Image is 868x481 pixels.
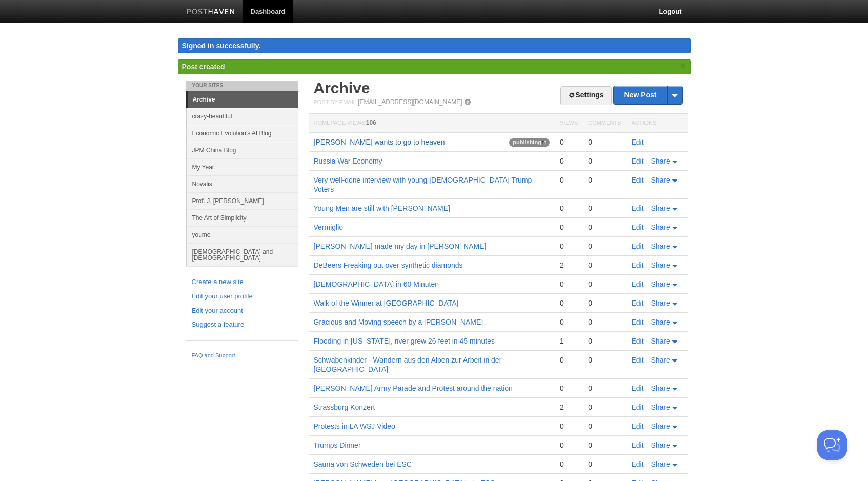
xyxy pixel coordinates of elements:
a: Edit [632,223,644,231]
span: Share [651,422,670,430]
a: Edit [632,337,644,345]
a: [PERSON_NAME] Army Parade and Protest around the nation [314,384,513,392]
div: 0 [588,137,621,147]
a: × [679,59,688,72]
iframe: Help Scout Beacon - Open [817,430,847,460]
a: Edit [632,242,644,250]
div: 0 [588,279,621,289]
a: Trumps Dinner [314,441,361,449]
a: Edit [632,422,644,430]
span: 106 [366,119,376,126]
img: Posthaven-bar [187,9,235,16]
div: Signed in successfully. [178,38,691,53]
a: Edit [632,176,644,184]
span: Share [651,384,670,392]
th: Actions [627,114,688,133]
th: Comments [583,114,626,133]
a: Prof. J. [PERSON_NAME] [187,192,298,209]
div: 0 [588,422,621,431]
div: 0 [560,298,578,308]
a: Suggest a feature [192,319,292,330]
div: 0 [560,355,578,365]
a: Sauna von Schweden bei ESC [314,460,412,468]
a: DeBeers Freaking out over synthetic diamonds [314,261,463,269]
a: Settings [560,86,611,105]
div: 0 [588,440,621,450]
span: Share [651,176,670,184]
span: Post created [182,63,225,71]
span: publishing [509,138,550,147]
div: 0 [588,242,621,251]
a: youme [187,226,298,243]
a: Edit [632,460,644,468]
div: 0 [588,175,621,185]
a: Edit [632,157,644,165]
div: 0 [560,384,578,393]
span: Share [651,337,670,345]
a: Economic Evolution's AI Blog [187,125,298,142]
a: Novalis [187,175,298,192]
a: Edit [632,138,644,146]
a: Create a new site [192,277,292,288]
span: Share [651,318,670,326]
th: Homepage Views [309,114,555,133]
div: 0 [560,175,578,185]
a: Young Men are still with [PERSON_NAME] [314,204,450,212]
a: JPM China Blog [187,142,298,158]
div: 2 [560,260,578,270]
div: 0 [588,403,621,412]
a: Edit [632,441,644,449]
a: [DEMOGRAPHIC_DATA] and [DEMOGRAPHIC_DATA] [187,243,298,266]
span: Share [651,460,670,468]
div: 0 [560,137,578,147]
div: 0 [588,355,621,365]
a: New Post [614,86,682,104]
span: Post by Email [314,99,356,105]
div: 0 [560,279,578,289]
a: Edit [632,356,644,364]
span: Share [651,441,670,449]
img: loading-tiny-gray.gif [542,141,546,145]
a: Edit [632,318,644,326]
a: Gracious and Moving speech by a [PERSON_NAME] [314,318,483,326]
a: crazy-beautiful [187,108,298,125]
div: 0 [588,204,621,213]
span: Share [651,204,670,212]
div: 0 [588,298,621,308]
a: Edit [632,204,644,212]
a: Walk of the Winner at [GEOGRAPHIC_DATA] [314,299,459,307]
span: Share [651,403,670,411]
span: Share [651,280,670,288]
a: Edit [632,384,644,392]
div: 0 [588,336,621,346]
div: 1 [560,336,578,346]
div: 2 [560,403,578,412]
a: Edit your account [192,306,292,316]
a: Edit [632,299,644,307]
li: Your Sites [186,81,298,91]
a: Flooding in [US_STATE], river grew 26 feet in 45 minutes [314,337,495,345]
div: 0 [560,204,578,213]
div: 0 [560,422,578,431]
span: Share [651,157,670,165]
a: Strassburg Konzert [314,403,375,411]
a: My Year [187,158,298,175]
a: [PERSON_NAME] wants to go to heaven [314,138,445,146]
div: 0 [560,242,578,251]
a: [EMAIL_ADDRESS][DOMAIN_NAME] [358,98,462,106]
a: Protests in LA WSJ Video [314,422,395,430]
a: [DEMOGRAPHIC_DATA] in 60 Minuten [314,280,439,288]
a: Vermiglio [314,223,344,231]
div: 0 [560,317,578,327]
a: [PERSON_NAME] made my day in [PERSON_NAME] [314,242,487,250]
a: Edit [632,403,644,411]
th: Views [555,114,583,133]
a: FAQ and Support [192,351,292,360]
a: Edit [632,261,644,269]
a: The Art of Simplicity [187,209,298,226]
a: Schwabenkinder - Wandern aus den Alpen zur Arbeit in der [GEOGRAPHIC_DATA] [314,356,502,373]
div: 0 [560,156,578,166]
div: 0 [588,156,621,166]
a: Russia War Economy [314,157,382,165]
div: 0 [560,459,578,469]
